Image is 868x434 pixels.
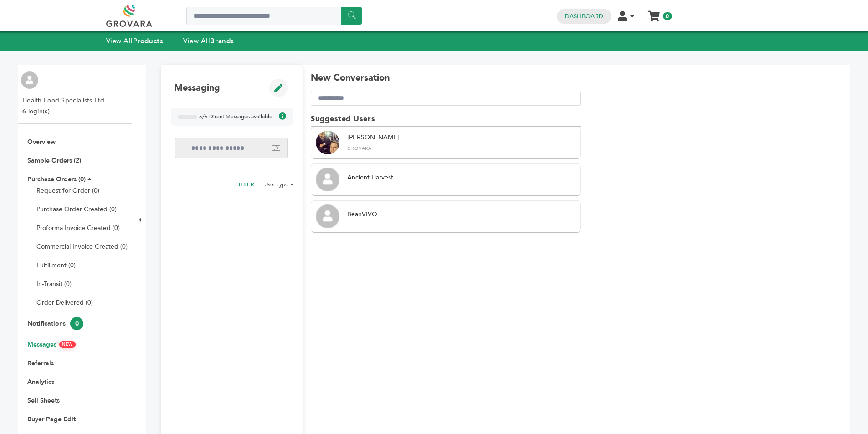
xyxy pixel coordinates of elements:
[316,204,339,228] img: profile.png
[27,319,83,328] a: Notifications0
[27,415,76,424] a: Buyer Page Edit
[347,133,576,152] div: [PERSON_NAME]
[316,168,339,191] img: profile.png
[174,82,220,94] h1: Messaging
[27,359,54,368] a: Referrals
[70,317,83,330] span: 0
[36,186,99,195] a: Request for Order (0)
[59,341,76,348] span: NEW
[106,36,164,46] a: View AllProducts
[36,280,72,288] a: In-Transit (0)
[22,95,110,117] li: Health Food Specialists Ltd - 6 login(s)
[347,145,576,152] div: Grovara
[210,36,234,46] strong: Brands
[183,36,234,46] a: View AllBrands
[347,210,576,219] div: BeanVIVO
[27,156,81,165] a: Sample Orders (2)
[235,181,257,191] h2: FILTER:
[27,378,54,386] a: Analytics
[199,113,272,121] span: 5/5 Direct Messages available
[36,242,128,251] a: Commercial Invoice Created (0)
[27,138,56,146] a: Overview
[186,7,362,25] input: Search a product or brand...
[648,8,659,18] a: My Cart
[21,71,38,89] img: profile.png
[27,340,76,349] a: MessagesNEW
[663,12,672,20] span: 0
[347,173,576,182] div: Ancient Harvest
[36,298,93,307] a: Order Delivered (0)
[264,181,294,188] li: User Type
[311,72,581,87] h1: New Conversation
[175,138,288,158] input: Search messages
[36,205,117,214] a: Purchase Order Created (0)
[133,36,163,46] strong: Products
[311,114,581,126] h2: Suggested Users
[565,12,603,20] a: Dashboard
[36,224,120,232] a: Proforma Invoice Created (0)
[27,396,60,405] a: Sell Sheets
[36,261,76,270] a: Fulfillment (0)
[27,175,86,184] a: Purchase Orders (0)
